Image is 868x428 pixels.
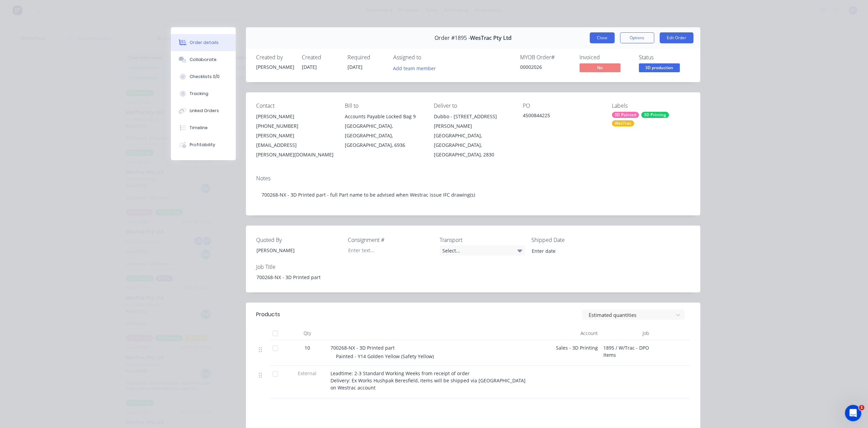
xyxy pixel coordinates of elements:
span: 3D production [639,63,680,72]
div: [PHONE_NUMBER] [256,121,334,131]
div: [PERSON_NAME] [256,112,334,121]
div: Qty [287,326,328,340]
label: Job Title [256,263,341,271]
div: Account [532,326,601,340]
div: MYOB Order # [520,54,571,61]
div: Sales - 3D Printing [532,340,601,366]
span: Painted - Y14 Golden Yellow (Safety Yellow) [336,353,434,360]
span: [DATE] [348,64,363,70]
button: Add team member [393,63,440,73]
div: Select... [440,245,525,256]
div: Deliver to [434,103,512,109]
div: [PERSON_NAME][EMAIL_ADDRESS][PERSON_NAME][DOMAIN_NAME] [256,131,334,159]
div: 700268-NX - 3D Printed part - full Part name to be advised when Westrac issue IFC drawing(s) [256,184,690,205]
div: Products [256,310,280,319]
span: 10 [305,344,310,351]
span: Leadtime: 2-3 Standard Working Weeks from receipt of order Delivery: Ex Works Hushpak Beresfield,... [330,370,527,391]
div: Order details [190,40,219,46]
button: Profitability [171,136,236,153]
span: No [579,63,620,72]
div: [PERSON_NAME] [256,63,294,71]
div: Profitability [190,142,215,148]
div: 3D Painted [612,112,639,118]
div: [PERSON_NAME][PHONE_NUMBER][PERSON_NAME][EMAIL_ADDRESS][PERSON_NAME][DOMAIN_NAME] [256,112,334,159]
div: Status [639,54,690,61]
div: Contact [256,103,334,109]
label: Quoted By [256,236,341,244]
div: Linked Orders [190,108,219,114]
div: [GEOGRAPHIC_DATA], [GEOGRAPHIC_DATA], [GEOGRAPHIC_DATA], 2830 [434,131,512,159]
span: 1 [859,405,864,410]
div: Tracking [190,91,208,97]
button: Options [620,32,654,43]
div: Dubbo - [STREET_ADDRESS][PERSON_NAME] [434,112,512,131]
div: [GEOGRAPHIC_DATA], [GEOGRAPHIC_DATA], [GEOGRAPHIC_DATA], 6936 [345,121,423,150]
div: Invoiced [579,54,631,61]
label: Transport [440,236,525,244]
div: Notes [256,175,690,182]
div: 00002026 [520,63,571,71]
div: Checklists 0/0 [190,74,220,80]
iframe: Intercom live chat [845,405,861,421]
div: 700268-NX - 3D Printed part [251,272,336,282]
button: Close [590,32,615,43]
span: [DATE] [302,64,317,70]
label: Consignment # [348,236,433,244]
button: 3D production [639,63,680,74]
div: Collaborate [190,57,217,63]
button: Timeline [171,119,236,136]
span: WesTrac Pty Ltd [470,35,512,41]
div: [PERSON_NAME] [251,245,336,255]
div: Accounts Payable Locked Bag 9[GEOGRAPHIC_DATA], [GEOGRAPHIC_DATA], [GEOGRAPHIC_DATA], 6936 [345,112,423,150]
div: Accounts Payable Locked Bag 9 [345,112,423,121]
div: 4500844225 [523,112,601,121]
input: Enter date [527,246,612,256]
div: 3D Printing [641,112,669,118]
button: Order details [171,34,236,51]
button: Collaborate [171,51,236,68]
button: Checklists 0/0 [171,68,236,85]
span: External [290,370,325,377]
div: Labels [612,103,690,109]
div: Created by [256,54,294,61]
button: Tracking [171,85,236,102]
button: Add team member [389,63,439,73]
div: PO [523,103,601,109]
div: Assigned to [393,54,461,61]
div: 1895 / W/Trac - DPO Items [601,340,652,366]
div: Dubbo - [STREET_ADDRESS][PERSON_NAME][GEOGRAPHIC_DATA], [GEOGRAPHIC_DATA], [GEOGRAPHIC_DATA], 2830 [434,112,512,159]
div: Timeline [190,125,208,131]
div: WesTrac [612,120,634,126]
label: Shipped Date [531,236,617,244]
span: Order #1895 - [435,35,470,41]
button: Linked Orders [171,102,236,119]
span: 700268-NX - 3D Printed part [330,345,395,351]
button: Edit Order [660,32,693,43]
div: Created [302,54,339,61]
div: Bill to [345,103,423,109]
div: Required [348,54,385,61]
div: Job [601,326,652,340]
